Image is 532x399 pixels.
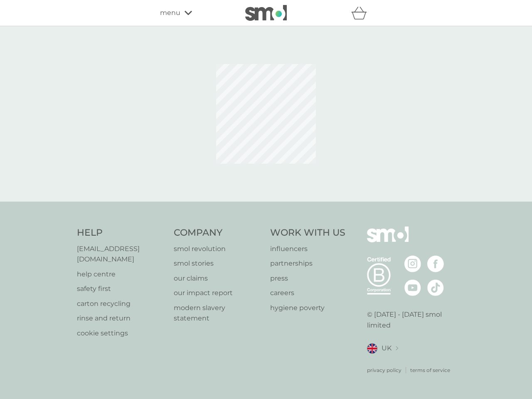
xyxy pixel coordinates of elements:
a: carton recycling [77,298,165,309]
a: careers [270,288,345,298]
img: visit the smol Tiktok page [427,279,444,296]
a: [EMAIL_ADDRESS][DOMAIN_NAME] [77,244,165,265]
a: help centre [77,269,165,280]
h4: Company [174,227,262,239]
a: partnerships [270,258,345,269]
span: UK [382,343,392,354]
h4: Help [77,227,165,239]
a: privacy policy [367,366,401,374]
a: press [270,273,345,284]
a: influencers [270,244,345,254]
a: terms of service [410,366,450,374]
p: © [DATE] - [DATE] smol limited [367,309,456,330]
a: smol revolution [174,244,262,254]
img: select a new location [396,346,398,351]
span: menu [160,7,180,18]
img: visit the smol Instagram page [404,256,421,272]
div: basket [351,5,372,21]
a: modern slavery statement [174,303,262,324]
a: cookie settings [77,328,165,339]
img: visit the smol Youtube page [404,279,421,296]
a: smol stories [174,258,262,269]
a: rinse and return [77,313,165,324]
img: visit the smol Facebook page [427,256,444,272]
img: smol [367,227,409,255]
h4: Work With Us [270,227,345,239]
a: our claims [174,273,262,284]
img: UK flag [367,343,377,354]
a: hygiene poverty [270,303,345,313]
a: our impact report [174,288,262,298]
img: smol [245,5,287,21]
a: safety first [77,283,165,294]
